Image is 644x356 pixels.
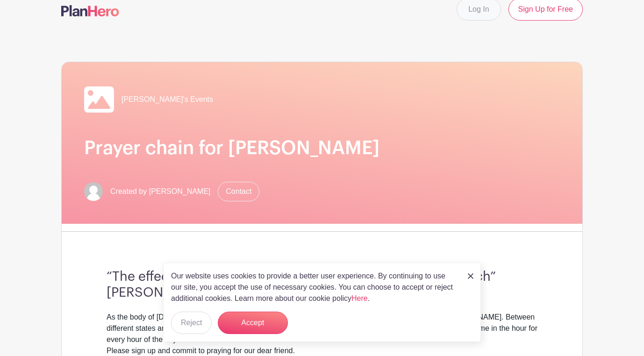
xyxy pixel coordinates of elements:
[171,271,458,304] p: Our website uses cookies to provide a better user experience. By continuing to use our site, you ...
[171,312,212,334] button: Reject
[218,182,259,201] a: Contact
[122,94,213,105] span: [PERSON_NAME]'s Events
[61,5,119,16] img: logo-507f7623f17ff9eddc593b1ce0a138ce2505c220e1c5a4e2b4648c50719b7d32.svg
[110,186,210,197] span: Created by [PERSON_NAME]
[107,269,537,300] h3: “The effective prayer of a righteous man can accomplish much” [PERSON_NAME] 5:16
[218,312,288,334] button: Accept
[351,294,368,302] a: Here
[468,273,473,279] img: close_button-5f87c8562297e5c2d7936805f587ecaba9071eb48480494691a3f1689db116b3.svg
[84,182,103,201] img: default-ce2991bfa6775e67f084385cd625a349d9dcbb7a52a09fb2fda1e96e2d18dcdb.png
[84,137,560,159] h1: Prayer chain for [PERSON_NAME]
